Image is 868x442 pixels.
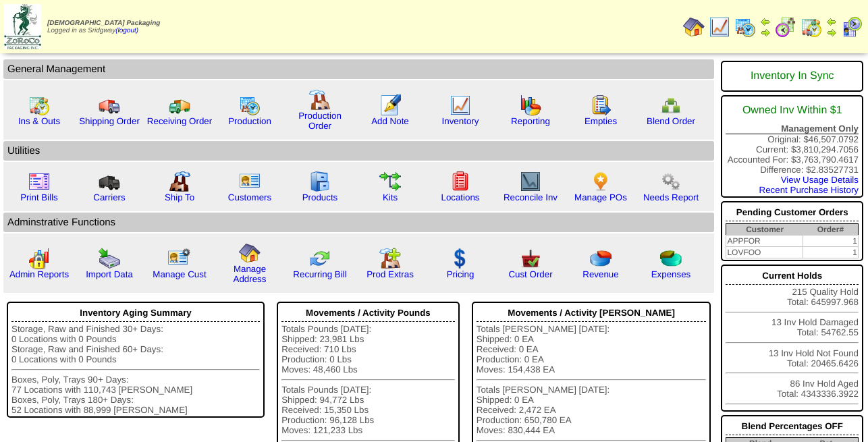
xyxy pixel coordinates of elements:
img: reconcile.gif [309,248,331,269]
a: Production [228,116,271,126]
a: Manage Address [234,264,267,284]
a: Needs Report [643,192,699,202]
div: Current Holds [726,267,859,285]
img: calendarcustomer.gif [841,16,863,38]
th: Customer [726,224,803,236]
div: 215 Quality Hold Total: 645997.968 13 Inv Hold Damaged Total: 54762.55 13 Inv Hold Not Found Tota... [721,265,863,412]
img: managecust.png [167,248,192,269]
a: Reconcile Inv [504,192,558,202]
img: arrowright.gif [826,27,837,38]
a: Recurring Bill [293,269,346,279]
img: calendarprod.gif [239,94,261,116]
div: Inventory In Sync [726,63,859,89]
img: home.gif [683,16,705,38]
img: workflow.png [660,171,682,192]
a: Customers [228,192,271,202]
a: Products [302,192,338,202]
img: home.gif [239,242,261,264]
th: Order# [803,224,859,236]
a: Print Bills [20,192,58,202]
img: arrowleft.gif [826,16,837,27]
img: orders.gif [379,94,401,116]
a: Reporting [511,116,550,126]
a: Carriers [93,192,125,202]
td: 1 [803,247,859,258]
a: Kits [383,192,398,202]
span: Logged in as Sridgway [47,20,160,34]
a: Pricing [447,269,474,279]
img: pie_chart2.png [660,248,682,269]
a: Manage Cust [153,269,206,279]
div: Blend Percentages OFF [726,418,859,435]
a: Cust Order [508,269,552,279]
img: arrowright.gif [760,27,771,38]
div: Movements / Activity Pounds [281,304,455,322]
img: dollar.gif [450,248,471,269]
td: Adminstrative Functions [3,213,714,232]
div: Movements / Activity [PERSON_NAME] [477,304,707,322]
a: Inventory [442,116,479,126]
a: Admin Reports [9,269,69,279]
a: Shipping Order [79,116,140,126]
img: calendarinout.gif [801,16,822,38]
img: cabinet.gif [309,171,331,192]
img: po.png [590,171,612,192]
td: General Management [3,59,714,79]
div: Management Only [726,123,859,134]
img: customers.gif [239,171,261,192]
img: prodextras.gif [379,248,401,269]
img: calendarblend.gif [775,16,796,38]
img: invoice2.gif [28,171,50,192]
a: Manage POs [574,192,627,202]
img: graph2.png [28,248,50,269]
a: Empties [585,116,617,126]
span: [DEMOGRAPHIC_DATA] Packaging [47,20,160,27]
a: Receiving Order [147,116,212,126]
div: Owned Inv Within $1 [726,98,859,123]
div: Storage, Raw and Finished 30+ Days: 0 Locations with 0 Pounds Storage, Raw and Finished 60+ Days:... [11,324,260,415]
img: calendarinout.gif [28,94,50,116]
img: locations.gif [450,171,471,192]
td: LOVFOO [726,247,803,258]
img: factory.gif [309,89,331,111]
a: Locations [441,192,479,202]
a: Ship To [165,192,194,202]
img: import.gif [99,248,120,269]
img: workorder.gif [590,94,612,116]
img: arrowleft.gif [760,16,771,27]
img: pie_chart.png [590,248,612,269]
div: Original: $46,507.0792 Current: $3,810,294.7056 Accounted For: $3,763,790.4617 Difference: $2.835... [721,95,863,198]
a: Recent Purchase History [759,185,859,195]
a: Prod Extras [367,269,414,279]
img: line_graph.gif [450,94,471,116]
img: network.png [660,94,682,116]
td: 1 [803,236,859,247]
div: Pending Customer Orders [726,204,859,221]
img: calendarprod.gif [734,16,756,38]
td: Utilities [3,141,714,161]
a: Production Order [298,111,342,131]
img: graph.gif [520,94,541,116]
a: (logout) [115,27,138,34]
a: Expenses [651,269,691,279]
a: Ins & Outs [18,116,60,126]
a: Blend Order [647,116,695,126]
td: APPFOR [726,236,803,247]
img: truck.gif [99,94,120,116]
div: Inventory Aging Summary [11,304,260,322]
a: View Usage Details [781,175,859,185]
img: truck3.gif [99,171,120,192]
img: truck2.gif [169,94,190,116]
img: line_graph.gif [709,16,730,38]
img: factory2.gif [169,171,190,192]
img: cust_order.png [520,248,541,269]
a: Import Data [86,269,133,279]
a: Revenue [582,269,618,279]
img: line_graph2.gif [520,171,541,192]
img: workflow.gif [379,171,401,192]
a: Add Note [371,116,409,126]
img: zoroco-logo-small.webp [4,4,41,49]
